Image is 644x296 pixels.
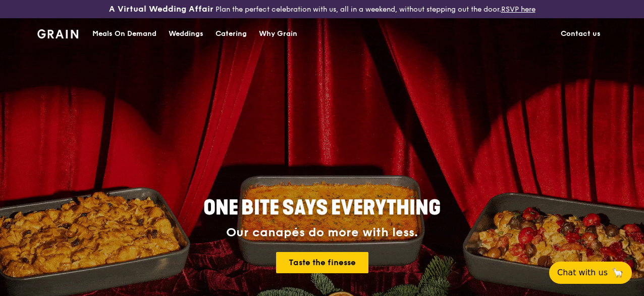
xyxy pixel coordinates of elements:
a: Contact us [555,19,607,49]
img: Grain [37,29,78,38]
div: Weddings [169,19,203,49]
div: Catering [216,19,247,49]
div: Meals On Demand [92,19,156,49]
span: ONE BITE SAYS EVERYTHING [203,196,441,220]
a: Taste the finesse [276,252,368,273]
div: Plan the perfect celebration with us, all in a weekend, without stepping out the door. [108,4,537,14]
a: Weddings [163,19,209,49]
a: Catering [209,19,253,49]
div: Why Grain [259,19,297,49]
span: 🦙 [612,267,624,279]
span: Chat with us [557,267,608,279]
h3: A Virtual Wedding Affair [109,4,213,14]
a: GrainGrain [37,18,78,48]
a: RSVP here [501,5,535,14]
div: Our canapés do more with less. [140,226,504,240]
button: Chat with us🦙 [549,262,632,284]
a: Why Grain [253,19,303,49]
